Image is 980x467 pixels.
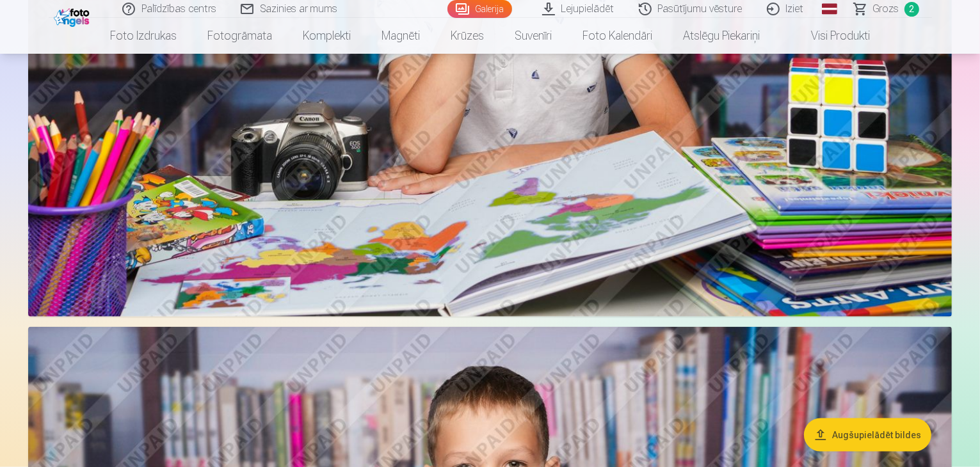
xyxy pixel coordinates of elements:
[804,418,931,452] button: Augšupielādēt bildes
[873,1,899,17] span: Grozs
[287,18,366,54] a: Komplekti
[775,18,885,54] a: Visi produkti
[904,2,919,17] span: 2
[192,18,287,54] a: Fotogrāmata
[567,18,668,54] a: Foto kalendāri
[366,18,435,54] a: Magnēti
[435,18,499,54] a: Krūzes
[499,18,567,54] a: Suvenīri
[54,5,93,27] img: /fa1
[95,18,192,54] a: Foto izdrukas
[668,18,775,54] a: Atslēgu piekariņi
